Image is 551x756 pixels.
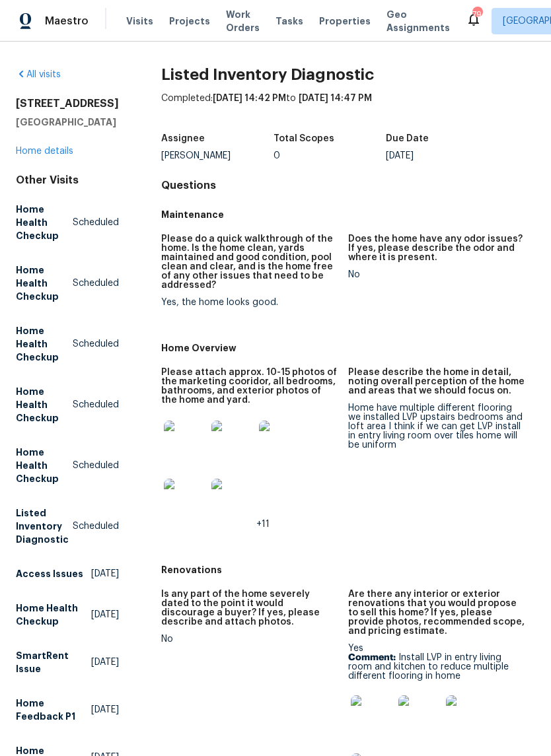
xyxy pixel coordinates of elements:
h5: Access Issues [16,567,83,580]
b: Comment: [348,653,396,662]
span: +11 [256,520,270,529]
h5: Please describe the home in detail, noting overall perception of the home and areas that we shoul... [348,368,525,395]
h5: Home Health Checkup [16,601,91,628]
h5: Home Health Checkup [16,263,73,303]
span: Scheduled [73,277,119,290]
p: Install LVP in entry living room and kitchen to reduce multiple different flooring in home [348,653,525,681]
a: Home Health CheckupScheduled [16,380,119,430]
div: Other Visits [16,174,119,187]
a: Listed Inventory DiagnosticScheduled [16,501,119,551]
span: Scheduled [73,459,119,472]
span: Geo Assignments [386,8,450,34]
div: Home have multiple different flooring we installed LVP upstairs bedrooms and loft area I think if... [348,403,525,450]
a: Home Health CheckupScheduled [16,440,119,491]
span: [DATE] 14:42 PM [213,94,286,103]
h5: Home Health Checkup [16,203,73,242]
h5: Please attach approx. 10-15 photos of the marketing cooridor, all bedrooms, bathrooms, and exteri... [161,368,338,405]
h5: Home Feedback P1 [16,697,91,723]
span: Scheduled [73,520,119,533]
h5: Please do a quick walkthrough of the home. Is the home clean, yards maintained and good condition... [161,234,338,290]
div: [DATE] [386,151,498,160]
span: Visits [126,15,153,28]
a: Access Issues[DATE] [16,562,119,586]
a: Home Health CheckupScheduled [16,319,119,369]
span: Projects [169,15,210,28]
h5: [GEOGRAPHIC_DATA] [16,116,119,129]
h2: [STREET_ADDRESS] [16,97,119,110]
h5: Home Health Checkup [16,446,73,485]
span: Scheduled [73,216,119,229]
span: Work Orders [226,8,260,34]
h5: Due Date [386,134,429,143]
div: No [161,635,338,644]
h5: Home Health Checkup [16,324,73,364]
span: Scheduled [73,398,119,411]
h5: Assignee [161,134,205,143]
div: Completed: to [161,92,535,126]
h5: Does the home have any odor issues? If yes, please describe the odor and where it is present. [348,234,525,262]
h2: Listed Inventory Diagnostic [161,68,535,81]
div: 0 [274,151,386,160]
span: [DATE] [91,567,119,580]
a: Home details [16,147,73,156]
h5: Maintenance [161,208,535,221]
span: Maestro [45,15,89,28]
div: No [348,270,525,279]
div: 79 [472,8,482,21]
h4: Questions [161,179,535,192]
h5: Are there any interior or exterior renovations that you would propose to sell this home? If yes, ... [348,590,525,636]
span: [DATE] [91,703,119,716]
span: Properties [319,15,371,28]
a: Home Health CheckupScheduled [16,258,119,308]
span: Tasks [275,17,303,26]
h5: Home Overview [161,341,535,355]
a: Home Health CheckupScheduled [16,197,119,248]
a: Home Health Checkup[DATE] [16,596,119,633]
h5: SmartRent Issue [16,649,91,675]
a: Home Feedback P1[DATE] [16,691,119,728]
div: [PERSON_NAME] [161,151,274,160]
a: All visits [16,70,61,79]
span: Scheduled [73,337,119,351]
h5: Total Scopes [274,134,334,143]
span: [DATE] [91,656,119,669]
h5: Listed Inventory Diagnostic [16,506,73,546]
h5: Home Health Checkup [16,385,73,425]
div: Yes, the home looks good. [161,298,338,307]
a: SmartRent Issue[DATE] [16,644,119,681]
span: [DATE] [91,608,119,621]
h5: Is any part of the home severely dated to the point it would discourage a buyer? If yes, please d... [161,590,338,627]
span: [DATE] 14:47 PM [299,94,372,103]
h5: Renovations [161,563,535,576]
